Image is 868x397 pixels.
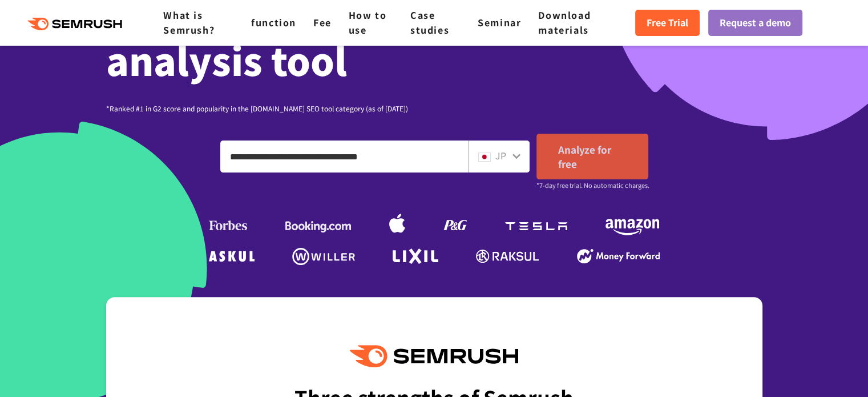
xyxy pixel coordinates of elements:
font: Free Trial [647,15,688,29]
a: Analyze for free [536,134,648,179]
font: JP [495,149,506,162]
img: logo_orange.svg [18,18,27,27]
img: tab_domain_overview_orange.svg [31,66,40,75]
img: tab_keywords_by_traffic_grey.svg [114,66,123,75]
a: Seminar [478,15,521,29]
font: *7-day free trial. No automatic charges. [536,181,649,190]
font: Domain: [DOMAIN_NAME] [30,30,126,38]
a: Free Trial [635,10,700,36]
img: Semrush [350,345,518,367]
font: Request a demo [720,15,791,29]
font: Analyze for free [558,142,611,171]
font: *Ranked #1 in G2 score and popularity in the [DOMAIN_NAME] SEO tool category (as of [DATE]) [106,103,408,113]
a: Fee [313,15,332,29]
a: Request a demo [708,10,802,36]
font: Keywords by Traffic [126,67,192,75]
font: 4.0.25 [36,18,56,27]
img: website_grey.svg [18,30,27,39]
a: function [251,15,296,29]
a: Case studies [410,8,449,37]
a: What is Semrush? [163,8,215,37]
a: Download materials [538,8,591,37]
input: Enter a domain, keyword or URL [221,141,468,172]
font: v [32,18,36,27]
a: How to use [349,8,387,37]
font: Domain Overview [43,67,102,75]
